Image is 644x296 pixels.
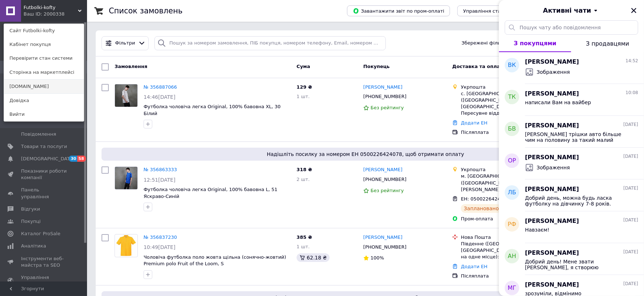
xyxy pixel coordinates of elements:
a: Вийти [4,107,84,121]
a: Перевірити стан системи [4,51,84,65]
a: Футболка чоловіча легка Original, 100% бавовна L, 51 Яскраво-Синій [144,187,277,199]
input: Пошук чату або повідомлення [505,20,638,35]
span: [PHONE_NUMBER] [363,177,406,182]
span: Надішліть посилку за номером ЕН 0500226424078, щоб отримати оплату [104,151,627,158]
span: [DATE] [623,217,638,223]
span: РФ [508,220,516,229]
span: Фільтри [115,40,135,47]
span: 58 [77,156,86,162]
a: Сторінка на маркетплейсі [4,65,84,79]
a: Сайт Futbolki-kofty [4,24,84,38]
h1: Список замовлень [109,7,182,15]
a: [PERSON_NAME] [363,84,402,91]
span: [PERSON_NAME] трішки авто більше чим на половину за такий малий термін я мав на увазі повністю по... [525,131,628,143]
span: 10:49[DATE] [144,244,176,250]
a: № 356863333 [144,167,177,172]
div: 62.18 ₴ [297,253,330,262]
button: АН[PERSON_NAME][DATE]Добрий день! Мене звати [PERSON_NAME], я створюю інфографіку для товарів на ... [499,243,644,275]
span: Без рейтингу [371,105,404,110]
span: [PERSON_NAME] [525,153,579,162]
span: 318 ₴ [297,167,312,172]
span: 14:52 [626,58,638,64]
span: МГ [508,284,516,292]
a: [DOMAIN_NAME] [4,80,84,93]
button: Управління статусами [457,5,524,16]
span: [DEMOGRAPHIC_DATA] [21,156,75,162]
span: [PERSON_NAME] [525,185,579,194]
span: ВК [508,61,516,69]
div: Укрпошта [461,166,553,173]
a: № 356887066 [144,84,177,90]
div: Укрпошта [461,84,553,90]
span: Cума [297,64,310,69]
span: [PERSON_NAME] [525,90,579,98]
span: Управління сайтом [21,274,67,287]
span: [PERSON_NAME] [525,58,579,66]
a: Фото товару [115,84,138,107]
span: Футболка чоловіча легка Original, 100% бавовна XL, 30 Білий [144,104,281,116]
span: Каталог ProSale [21,231,60,237]
button: РФ[PERSON_NAME][DATE]Навзаєм! [499,211,644,243]
button: ТК[PERSON_NAME]10:08написали Вам на вайбер [499,84,644,116]
span: 14:46[DATE] [144,94,176,100]
a: Кабінет покупця [4,38,84,51]
span: [DATE] [623,153,638,160]
span: [DATE] [623,249,638,255]
button: БВ[PERSON_NAME][DATE][PERSON_NAME] трішки авто більше чим на половину за такий малий термін я мав... [499,116,644,148]
span: 30 [69,156,77,162]
div: Південне ([GEOGRAPHIC_DATA], [GEOGRAPHIC_DATA].), №3 (до 30 кг на одне місце): вул. Шевченка, 12 [461,241,553,261]
img: Фото товару [116,234,136,257]
a: Додати ЕН [461,264,487,269]
span: [PHONE_NUMBER] [363,244,406,250]
span: [DATE] [623,185,638,191]
a: № 356837230 [144,234,177,240]
span: [DATE] [623,122,638,128]
button: З продавцями [571,35,644,52]
span: БВ [508,125,516,133]
span: Futbolki-kofty [24,4,78,11]
span: Управління статусами [463,8,519,14]
span: [PERSON_NAME] [525,122,579,130]
a: Довідка [4,94,84,107]
div: м. [GEOGRAPHIC_DATA] ([GEOGRAPHIC_DATA].), 11601, вул. [PERSON_NAME][STREET_ADDRESS] [461,173,553,193]
div: Ваш ID: 2000338 [24,11,54,17]
span: 129 ₴ [297,84,312,90]
button: Завантажити звіт по пром-оплаті [347,5,450,16]
span: З продавцями [586,40,629,47]
button: ВК[PERSON_NAME]14:52Зображення [499,52,644,84]
img: Фото товару [115,167,137,189]
span: [PERSON_NAME] [525,217,579,225]
button: ОР[PERSON_NAME][DATE]Зображення [499,148,644,179]
span: [DATE] [623,281,638,287]
a: [PERSON_NAME] [363,166,402,173]
span: 1 шт. [297,244,310,249]
button: Закрити [629,6,638,15]
span: Добрий день! Мене звати [PERSON_NAME], я створюю інфографіку для товарів на маркетплейсах, зокрем... [525,259,628,270]
button: З покупцями [499,35,571,52]
span: Завантажити звіт по пром-оплаті [353,8,444,14]
span: Активні чати [543,6,591,15]
span: Панель управління [21,187,67,200]
span: 100% [371,255,384,261]
span: Зображення [537,68,570,76]
a: Чоловіча футболка поло жовта щільна (сонячно-жовтий) Premium polo Fruit of the Loom, S [144,254,286,267]
div: Післяплата [461,273,553,279]
span: Збережені фільтри: [462,40,511,47]
span: Замовлення [115,64,147,69]
span: 1 шт. [297,94,310,99]
span: Покупці [21,218,41,225]
a: Фото товару [115,166,138,190]
span: написали Вам на вайбер [525,100,591,105]
span: ОР [508,157,516,165]
span: Відгуки [21,206,40,212]
span: Доставка та оплата [452,64,506,69]
span: Навзаєм! [525,227,549,233]
div: с. [GEOGRAPHIC_DATA] ([GEOGRAPHIC_DATA], [GEOGRAPHIC_DATA].), 15008, Пересувне відділення [461,90,553,117]
button: ЛБ[PERSON_NAME][DATE]Добрий день, можна будь ласка футболку на дівчинку 7-8 років. Дякую 🤗 [499,179,644,211]
span: [PERSON_NAME] [525,281,579,289]
a: Додати ЕН [461,120,487,126]
span: 10:08 [626,90,638,96]
span: ТК [508,93,516,101]
span: ЕН: 0500226424078 [461,196,509,202]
